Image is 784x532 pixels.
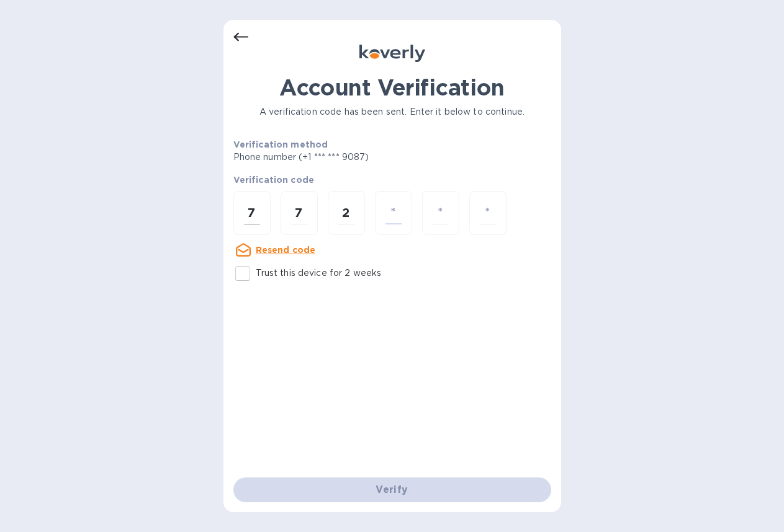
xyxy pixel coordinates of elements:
[256,267,382,280] p: Trust this device for 2 weeks
[233,174,551,186] p: Verification code
[256,245,316,255] u: Resend code
[233,140,328,149] b: Verification method
[233,105,551,118] p: A verification code has been sent. Enter it below to continue.
[233,151,464,164] p: Phone number (+1 *** *** 9087)
[233,74,551,100] h1: Account Verification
